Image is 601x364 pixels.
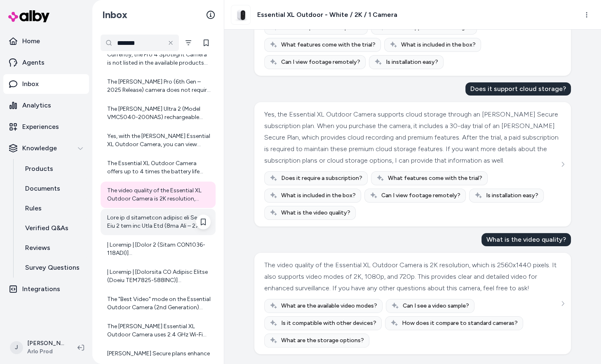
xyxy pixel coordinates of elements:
p: Verified Q&As [25,223,68,233]
a: Integrations [3,279,89,299]
a: The Essential XL Outdoor Camera offers up to 4 times the battery life compared to the standard Es... [101,154,216,181]
span: Can I view footage remotely? [281,58,360,66]
button: See more [558,159,568,169]
a: Products [17,159,89,179]
a: The [PERSON_NAME] Pro (6th Gen – 2025 Release) camera does not require a hub to operate. It conne... [101,73,216,99]
p: Documents [25,184,60,194]
a: Verified Q&As [17,218,89,238]
div: The [PERSON_NAME] Ultra 2 (Model VMC5040-200NAS) rechargeable battery typically lasts about 4 to ... [107,105,211,121]
a: Survey Questions [17,258,89,278]
p: Agents [22,58,45,68]
a: Home [3,31,89,51]
span: What is included in the box? [281,191,356,200]
div: Yes, the Essential XL Outdoor Camera supports cloud storage through an [PERSON_NAME] Secure subsc... [264,109,559,166]
div: The video quality of the Essential XL Outdoor Camera is 2K resolution, which is 2560x1440 pixels.... [264,259,559,294]
p: Survey Questions [25,263,80,273]
span: Is installation easy? [386,58,438,66]
p: Inbox [22,79,39,89]
div: Lore ip d sitametcon adipisc eli Sedd Eiu 2 tem inc Utla Etd (8ma Ali – 2744 Enimadm) (Venia QUI7... [107,214,211,230]
div: What is the video quality? [481,233,571,246]
span: Is installation easy? [486,191,538,200]
img: e2-XL-1cam-w.png [231,5,250,24]
div: | Loremip | [Dolorsita CO Adipisc Elitse (Doeiu TEM7825-588INC)](utlab://et.dolo.mag/aliquaen/adm... [107,268,211,285]
p: Experiences [22,122,59,132]
span: Can I see a video sample? [403,302,469,310]
div: The "Best Video" mode on the Essential Outdoor Camera (2nd Generation) sets the camera to record ... [107,295,211,312]
a: Yes, with the [PERSON_NAME] Essential XL Outdoor Camera, you can view footage remotely. The camer... [101,127,216,154]
div: The video quality of the Essential XL Outdoor Camera is 2K resolution, which is 2560x1440 pixels.... [107,187,211,203]
div: The [PERSON_NAME] Essential XL Outdoor Camera uses 2.4 GHz Wi-Fi because this frequency band gene... [107,322,211,339]
button: Knowledge [3,138,89,158]
p: Knowledge [22,143,57,153]
p: Integrations [22,284,60,294]
span: Can I view footage remotely? [381,191,460,200]
div: Yes, with the [PERSON_NAME] Essential XL Outdoor Camera, you can view footage remotely. The camer... [107,132,211,149]
span: What is the video quality? [281,209,350,217]
div: Does it support cloud storage? [465,82,571,96]
a: Documents [17,179,89,198]
p: Reviews [25,243,50,253]
p: Rules [25,203,42,213]
h2: Inbox [102,9,127,21]
p: Products [25,164,53,174]
img: alby Logo [8,10,49,22]
a: The video quality of the Essential XL Outdoor Camera is 2K resolution, which is 2560x1440 pixels.... [101,182,216,208]
a: Inbox [3,74,89,94]
p: Home [22,36,40,46]
a: The [PERSON_NAME] Essential XL Outdoor Camera uses 2.4 GHz Wi-Fi because this frequency band gene... [101,317,216,344]
span: What are the storage options? [281,336,364,345]
a: Lore ip d sitametcon adipisc eli Sedd Eiu 2 tem inc Utla Etd (8ma Ali – 2744 Enimadm) (Venia QUI7... [101,209,216,235]
p: Analytics [22,100,51,110]
span: J [10,341,23,354]
span: What features come with the trial? [388,174,482,182]
div: The [PERSON_NAME] Pro (6th Gen – 2025 Release) camera does not require a hub to operate. It conne... [107,78,211,94]
a: Experiences [3,117,89,137]
span: What is included in the box? [401,41,476,49]
a: The "Best Video" mode on the Essential Outdoor Camera (2nd Generation) sets the camera to record ... [101,290,216,317]
button: Filter [181,35,197,51]
span: What features come with the trial? [281,41,376,49]
a: Rules [17,198,89,218]
a: Currently, the Pro 4 Spotlight Camera is not listed in the available products on this site. You m... [101,46,216,72]
span: Arlo Prod [27,348,64,356]
span: Is it compatible with other devices? [281,319,376,327]
a: Analytics [3,96,89,115]
a: | Loremip | [Dolorsita CO Adipisc Elitse (Doeiu TEM7825-588INC)](utlab://et.dolo.mag/aliquaen/adm... [101,263,216,289]
a: | Loremip | [Dolor 2 (Sitam CON1036-118ADI)](elits://do.eius.tem/incididu/utla-etdol-4?magn_aliqu... [101,236,216,262]
div: Currently, the Pro 4 Spotlight Camera is not listed in the available products on this site. You m... [107,51,211,67]
div: The Essential XL Outdoor Camera offers up to 4 times the battery life compared to the standard Es... [107,159,211,176]
span: What are the available video modes? [281,302,377,310]
a: Agents [3,53,89,72]
span: Does it require a subscription? [281,174,362,182]
span: How does it compare to standard cameras? [402,319,518,327]
button: See more [558,299,568,308]
a: The [PERSON_NAME] Ultra 2 (Model VMC5040-200NAS) rechargeable battery typically lasts about 4 to ... [101,100,216,126]
a: Reviews [17,238,89,258]
h3: Essential XL Outdoor - White / 2K / 1 Camera [257,10,397,20]
div: | Loremip | [Dolor 2 (Sitam CON1036-118ADI)](elits://do.eius.tem/incididu/utla-etdol-4?magn_aliqu... [107,241,211,257]
button: J[PERSON_NAME]Arlo Prod [5,334,71,361]
p: [PERSON_NAME] [27,339,64,348]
